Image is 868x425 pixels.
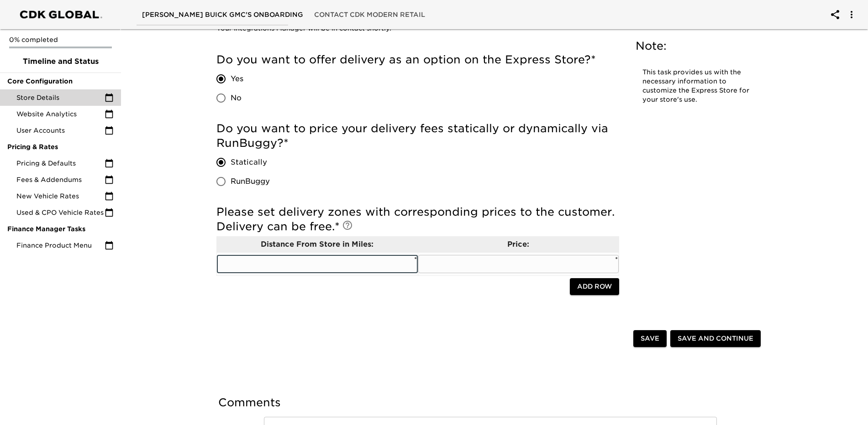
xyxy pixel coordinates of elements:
span: [PERSON_NAME] Buick GMC's Onboarding [142,9,303,21]
span: Core Configuration [7,77,114,86]
h5: Do you want to offer delivery as an option on the Express Store? [216,52,619,67]
span: User Accounts [16,126,105,135]
h5: Do you want to price your delivery fees statically or dynamically via RunBuggy? [216,121,619,150]
button: Save [633,330,667,347]
span: Save [641,333,659,344]
span: Save and Continue [678,333,753,344]
button: account of current user [824,4,846,26]
p: Price: [418,239,619,250]
p: This task provides us with the necessary information to customize the Express Store for your stor... [642,68,752,104]
span: Yes [231,73,243,84]
h5: Note: [636,39,759,53]
span: RunBuggy [231,176,270,187]
span: Website Analytics [16,109,105,119]
span: Used & CPO Vehicle Rates [16,208,105,217]
span: No [231,93,242,104]
p: Distance From Store in Miles: [217,239,418,250]
p: 0% completed [9,35,112,44]
span: Timeline and Status [7,56,114,67]
span: Add Row [577,281,612,292]
span: Store Details [16,93,105,102]
button: Save and Continue [670,330,761,347]
button: Add Row [570,278,619,295]
span: Pricing & Rates [7,142,114,151]
span: Finance Product Menu [16,241,105,250]
button: account of current user [841,4,863,26]
h5: Comments [218,395,763,410]
h5: Please set delivery zones with corresponding prices to the customer. Delivery can be free. [216,205,619,234]
span: Statically [231,157,267,168]
span: Fees & Addendums [16,175,105,184]
span: Finance Manager Tasks [7,224,114,233]
span: New Vehicle Rates [16,192,105,201]
span: Contact CDK Modern Retail [314,9,425,21]
span: Pricing & Defaults [16,159,105,168]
